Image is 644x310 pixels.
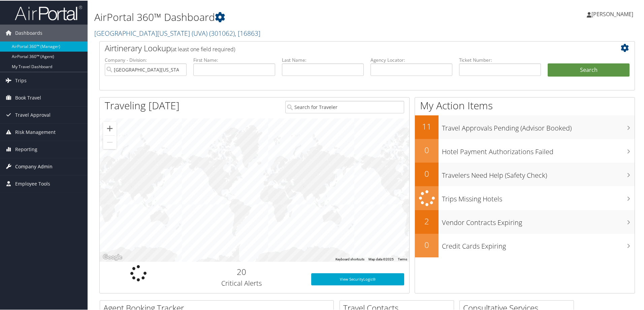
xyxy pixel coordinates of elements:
a: Trips Missing Hotels [415,186,635,209]
span: Book Travel [15,89,41,106]
a: [GEOGRAPHIC_DATA][US_STATE] (UVA) [94,28,260,37]
span: Trips [15,72,27,88]
label: First Name: [193,56,275,63]
a: Terms (opens in new tab) [398,257,407,260]
img: Google [101,252,124,261]
span: Employee Tools [15,175,50,192]
h2: Airtinerary Lookup [105,42,585,53]
input: Search for Traveler [285,100,404,113]
a: 2Vendor Contracts Expiring [415,209,635,233]
span: Risk Management [15,123,56,140]
a: 0Hotel Payment Authorizations Failed [415,138,635,162]
h2: 2 [415,215,439,226]
a: View SecurityLogic® [311,273,404,285]
h1: Traveling [DATE] [105,98,180,112]
button: Search [548,63,630,76]
h3: Hotel Payment Authorizations Failed [442,143,635,156]
h3: Trips Missing Hotels [442,190,635,203]
label: Ticket Number: [459,56,541,63]
span: Map data ©2025 [368,257,394,260]
a: 0Credit Cards Expiring [415,233,635,257]
a: 0Travelers Need Help (Safety Check) [415,162,635,186]
h2: 0 [415,238,439,250]
span: Reporting [15,140,37,157]
h3: Credit Cards Expiring [442,237,635,250]
img: airportal-logo.png [15,4,82,20]
span: ( 301062 ) [209,28,235,37]
h2: 11 [415,120,439,132]
h3: Vendor Contracts Expiring [442,214,635,227]
h1: My Action Items [415,98,635,112]
h2: 20 [182,265,301,277]
span: , [ 16863 ] [235,28,260,37]
h2: 0 [415,144,439,155]
label: Company - Division: [105,56,187,63]
h3: Travelers Need Help (Safety Check) [442,167,635,179]
button: Zoom out [103,135,117,148]
button: Zoom in [103,121,117,135]
a: Open this area in Google Maps (opens a new window) [101,252,124,261]
h3: Critical Alerts [182,278,301,287]
a: 11Travel Approvals Pending (Advisor Booked) [415,115,635,138]
span: Travel Approval [15,106,51,123]
label: Agency Locator: [371,56,452,63]
h2: 0 [415,167,439,179]
h1: AirPortal 360™ Dashboard [94,9,458,24]
span: [PERSON_NAME] [591,10,633,17]
label: Last Name: [282,56,364,63]
button: Keyboard shortcuts [335,256,364,261]
span: (at least one field required) [171,45,235,52]
h3: Travel Approvals Pending (Advisor Booked) [442,119,635,132]
span: Company Admin [15,158,53,174]
a: [PERSON_NAME] [587,3,640,24]
span: Dashboards [15,24,42,41]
